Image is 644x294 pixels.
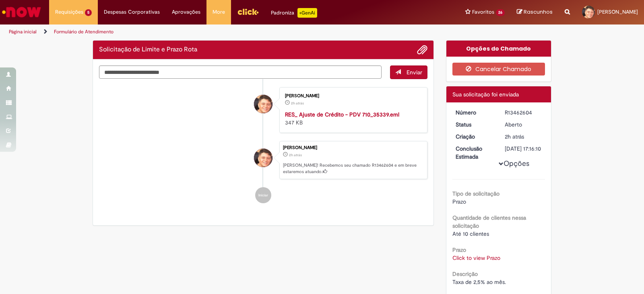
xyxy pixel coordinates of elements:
[291,101,304,106] span: 2h atrás
[285,110,419,127] div: 347 KB
[297,8,317,18] p: +GenAi
[505,108,542,116] div: R13462604
[452,270,478,278] b: Descrição
[283,145,423,150] div: [PERSON_NAME]
[452,230,489,237] span: Até 10 clientes
[99,65,382,79] textarea: Digite sua mensagem aqui...
[452,91,519,98] span: Sua solicitação foi enviada
[271,8,317,18] div: Padroniza
[496,9,505,16] span: 26
[390,65,427,79] button: Enviar
[505,133,524,140] time: 29/08/2025 14:16:05
[254,95,272,113] div: Jander Teixeira Peneluc
[99,141,427,180] li: Jander Teixeira Peneluc
[452,63,545,76] button: Cancelar Chamado
[524,8,553,16] span: Rascunhos
[1,4,42,20] img: ServiceNow
[452,246,466,253] b: Prazo
[9,29,37,35] a: Página inicial
[104,8,160,16] span: Despesas Corporativas
[452,254,500,261] a: Click to view Prazo
[505,133,542,141] div: 29/08/2025 14:16:05
[237,6,259,18] img: click_logo_yellow_360x200.png
[452,198,466,205] span: Prazo
[289,153,302,157] time: 29/08/2025 14:16:05
[452,278,506,286] span: Taxa de 2,5% ao mês.
[472,8,494,16] span: Favoritos
[452,214,526,229] b: Quantidade de clientes nessa solicitação
[6,24,423,39] ul: Trilhas de página
[407,69,422,76] span: Enviar
[99,79,427,212] ul: Histórico de tíquete
[505,145,542,153] div: [DATE] 17:16:10
[505,120,542,129] div: Aberto
[597,8,638,15] span: [PERSON_NAME]
[450,145,499,161] dt: Conclusão Estimada
[450,108,499,116] dt: Número
[55,8,83,16] span: Requisições
[450,120,499,129] dt: Status
[285,94,419,98] div: [PERSON_NAME]
[85,9,92,16] span: 5
[452,190,500,197] b: Tipo de solicitação
[99,46,197,53] h2: Solicitação de Limite e Prazo Rota Histórico de tíquete
[291,101,304,106] time: 29/08/2025 14:16:01
[289,153,302,157] span: 2h atrás
[450,133,499,141] dt: Criação
[213,8,225,16] span: More
[446,41,551,57] div: Opções do Chamado
[283,162,423,175] p: [PERSON_NAME]! Recebemos seu chamado R13462604 e em breve estaremos atuando.
[254,149,272,167] div: Jander Teixeira Peneluc
[505,133,524,140] span: 2h atrás
[285,111,399,118] a: RES_ Ajuste de Crédito - PDV 710_35339.eml
[172,8,200,16] span: Aprovações
[517,8,553,16] a: Rascunhos
[417,45,427,55] button: Adicionar anexos
[54,29,114,35] a: Formulário de Atendimento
